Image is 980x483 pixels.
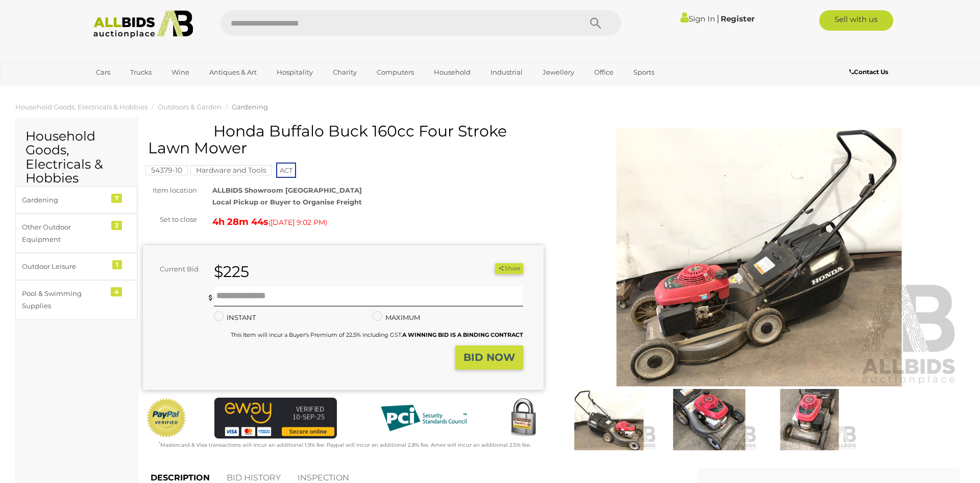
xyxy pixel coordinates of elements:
[26,129,127,186] h2: Household Goods, Electricals & Hobbies
[212,198,362,206] strong: Local Pickup or Buyer to Organise Freight
[212,216,268,227] strong: 4h 28m 44s
[483,264,494,274] li: Watch this item
[370,64,421,81] a: Computers
[190,166,272,174] a: Hardware and Tools
[721,14,754,24] a: Register
[203,64,263,81] a: Antiques & Art
[587,64,620,81] a: Office
[570,10,621,36] button: Search
[190,165,272,175] mark: Hardware and Tools
[268,218,327,226] span: ( )
[135,214,205,225] div: Set to close
[148,123,541,156] h1: Honda Buffalo Buck 160cc Four Stroke Lawn Mower
[326,64,363,81] a: Charity
[627,64,661,81] a: Sports
[111,194,122,203] div: 7
[15,214,137,253] a: Other Outdoor Equipment 2
[145,398,187,439] img: Official PayPal Seal
[427,64,477,81] a: Household
[145,166,188,174] a: 54379-10
[22,261,106,272] div: Outdoor Leisure
[849,66,891,78] a: Contact Us
[15,253,137,280] a: Outdoor Leisure 1
[214,312,256,324] label: INSTANT
[135,185,205,196] div: Item location
[661,389,756,450] img: Honda Buffalo Buck 160cc Four Stroke Lawn Mower
[849,68,888,76] b: Contact Us
[536,64,581,81] a: Jewellery
[111,287,122,296] div: 4
[214,398,337,439] img: eWAY Payment Gateway
[271,218,325,227] span: [DATE] 9:02 PM
[270,64,320,81] a: Hospitality
[561,389,656,450] img: Honda Buffalo Buck 160cc Four Stroke Lawn Mower
[231,331,523,338] small: This Item will incur a Buyer's Premium of 22.5% including GST.
[495,263,523,274] button: Share
[88,10,199,38] img: Allbids.com.au
[15,103,148,111] a: Household Goods, Electricals & Hobbies
[717,13,719,24] span: |
[463,351,515,363] strong: BID NOW
[402,331,523,338] b: A WINNING BID IS A BINDING CONTRACT
[559,128,960,386] img: Honda Buffalo Buck 160cc Four Stroke Lawn Mower
[159,442,531,448] small: Mastercard & Visa transactions will incur an additional 1.9% fee. Paypal will incur an additional...
[15,187,137,214] a: Gardening 7
[124,64,158,81] a: Trucks
[214,262,249,281] strong: $225
[15,280,137,319] a: Pool & Swimming Supplies 4
[373,398,475,439] img: PCI DSS compliant
[89,64,117,81] a: Cars
[232,103,268,111] a: Gardening
[22,221,106,245] div: Other Outdoor Equipment
[680,14,715,24] a: Sign In
[484,64,529,81] a: Industrial
[165,64,196,81] a: Wine
[212,186,362,194] strong: ALLBIDS Showroom [GEOGRAPHIC_DATA]
[145,165,188,175] mark: 54379-10
[503,398,544,439] img: Secured by Rapid SSL
[112,260,122,269] div: 1
[143,263,206,275] div: Current Bid
[819,10,893,31] a: Sell with us
[89,81,175,98] a: [GEOGRAPHIC_DATA]
[111,221,122,230] div: 2
[276,163,296,178] span: ACT
[762,389,857,450] img: Honda Buffalo Buck 160cc Four Stroke Lawn Mower
[373,312,420,324] label: MAXIMUM
[455,346,523,370] button: BID NOW
[158,103,222,111] a: Outdoors & Garden
[22,288,106,312] div: Pool & Swimming Supplies
[22,194,106,206] div: Gardening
